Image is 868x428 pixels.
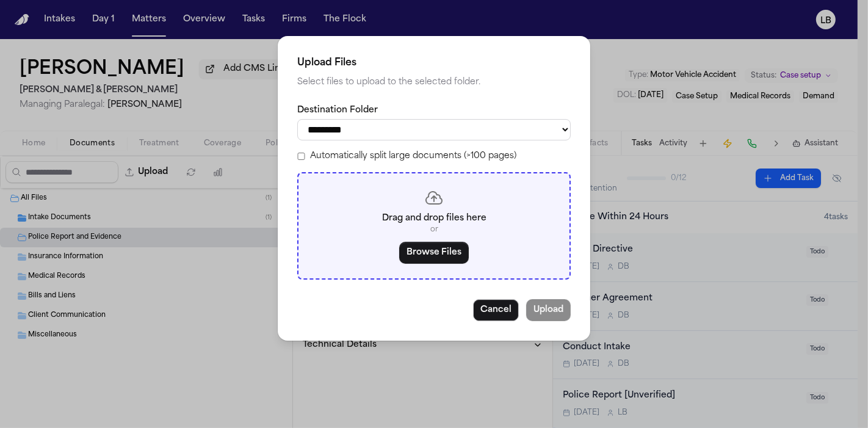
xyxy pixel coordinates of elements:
[297,75,571,90] p: Select files to upload to the selected folder.
[313,212,555,225] p: Drag and drop files here
[473,299,519,321] button: Cancel
[313,225,555,234] p: or
[297,56,571,70] h2: Upload Files
[310,150,516,162] label: Automatically split large documents (>100 pages)
[526,299,571,321] button: Upload
[297,104,571,117] label: Destination Folder
[399,242,469,264] button: Browse Files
